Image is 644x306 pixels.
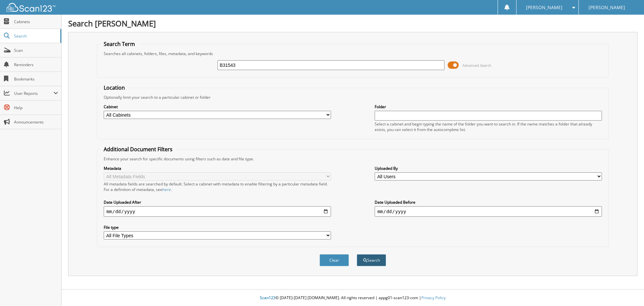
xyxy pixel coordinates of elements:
[375,199,602,205] label: Date Uploaded Before
[104,225,331,230] label: File type
[14,48,58,53] span: Scan
[462,63,491,68] span: Advanced Search
[104,199,331,205] label: Date Uploaded After
[526,6,562,9] span: [PERSON_NAME]
[375,206,602,217] input: end
[260,295,276,300] span: Scan123
[375,166,602,171] label: Uploaded By
[14,91,53,96] span: User Reports
[14,62,58,67] span: Reminders
[357,254,386,266] button: Search
[320,254,349,266] button: Clear
[104,181,331,192] div: All metadata fields are searched by default. Select a cabinet with metadata to enable filtering b...
[589,6,625,9] span: [PERSON_NAME]
[100,95,605,100] div: Optionally limit your search to a particular cabinet or folder
[100,40,138,48] legend: Search Term
[104,166,331,171] label: Metadata
[7,3,55,12] img: scan123-logo-white.svg
[162,187,171,192] a: here
[375,121,602,132] div: Select a cabinet and begin typing the name of the folder you want to search in. If the name match...
[611,275,644,306] iframe: Chat Widget
[104,104,331,109] label: Cabinet
[100,146,176,153] legend: Additional Document Filters
[14,105,58,110] span: Help
[62,290,644,306] div: © [DATE]-[DATE] [DOMAIN_NAME]. All rights reserved | appg01-scan123-com |
[14,19,58,24] span: Cabinets
[104,206,331,217] input: start
[14,76,58,82] span: Bookmarks
[100,51,605,56] div: Searches all cabinets, folders, files, metadata, and keywords
[14,119,58,125] span: Announcements
[421,295,446,300] a: Privacy Policy
[375,104,602,109] label: Folder
[68,18,637,29] h1: Search [PERSON_NAME]
[14,33,57,39] span: Search
[100,156,605,162] div: Enhance your search for specific documents using filters such as date and file type.
[100,84,128,91] legend: Location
